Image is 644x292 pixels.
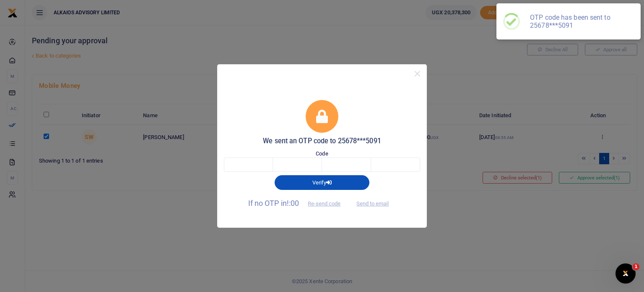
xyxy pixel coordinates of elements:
[615,263,636,284] iframe: Intercom live chat
[411,68,423,80] button: Close
[633,263,639,270] span: 1
[530,13,627,29] div: OTP code has been sent to 25678***5091
[224,137,420,145] h5: We sent an OTP code to 25678***5091
[287,199,299,208] span: !:00
[248,199,348,208] span: If no OTP in
[275,175,369,189] button: Verify
[316,150,328,158] label: Code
